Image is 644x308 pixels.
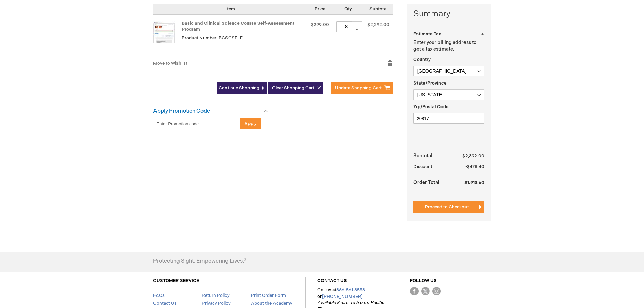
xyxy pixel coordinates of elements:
[336,287,365,293] a: 866.561.8558
[410,287,419,295] img: Facebook
[315,6,325,12] span: Price
[462,153,484,159] span: $2,392.00
[413,80,447,86] span: State/Province
[336,21,357,32] input: Qty
[413,8,484,20] strong: Summary
[352,21,362,27] div: +
[153,278,199,283] a: CUSTOMER SERVICE
[464,180,484,185] span: $1,913.60
[202,301,231,306] a: Privacy Policy
[182,21,294,32] a: Basic and Clinical Science Course Self-Assessment Program
[244,121,257,126] span: Apply
[153,118,241,129] input: Enter Promotion code
[413,176,439,188] strong: Order Total
[272,85,314,91] span: Clear Shopping Cart
[369,6,387,12] span: Subtotal
[153,21,175,43] img: Basic and Clinical Science Course Self-Assessment Program
[413,31,441,37] strong: Estimate Tax
[410,278,437,283] a: FOLLOW US
[413,104,449,110] span: Zip/Postal Code
[153,108,210,114] strong: Apply Promotion Code
[153,61,187,66] a: Move to Wishlist
[322,294,363,299] a: [PHONE_NUMBER]
[331,82,393,94] button: Update Shopping Cart
[240,118,261,129] button: Apply
[335,85,382,91] span: Update Shopping Cart
[413,150,451,161] th: Subtotal
[153,293,165,298] a: FAQs
[413,201,484,213] button: Proceed to Checkout
[311,22,329,27] span: $299.00
[432,287,441,295] img: instagram
[344,6,352,12] span: Qty
[367,22,389,27] span: $2,392.00
[413,164,432,169] span: Discount
[465,164,484,169] span: -$478.40
[352,27,362,32] div: -
[421,287,430,295] img: Twitter
[425,204,469,210] span: Proceed to Checkout
[251,293,286,298] a: Print Order Form
[251,301,292,306] a: About the Academy
[182,35,243,41] span: Product Number: BCSCSELF
[413,57,431,62] span: Country
[225,6,235,12] span: Item
[219,85,259,91] span: Continue Shopping
[153,301,177,306] a: Contact Us
[268,82,323,94] button: Clear Shopping Cart
[413,39,484,53] p: Enter your billing address to get a tax estimate.
[153,258,246,264] h4: Protecting Sight. Empowering Lives.®
[217,82,267,94] a: Continue Shopping
[153,21,182,53] a: Basic and Clinical Science Course Self-Assessment Program
[317,278,347,283] a: CONTACT US
[202,293,230,298] a: Return Policy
